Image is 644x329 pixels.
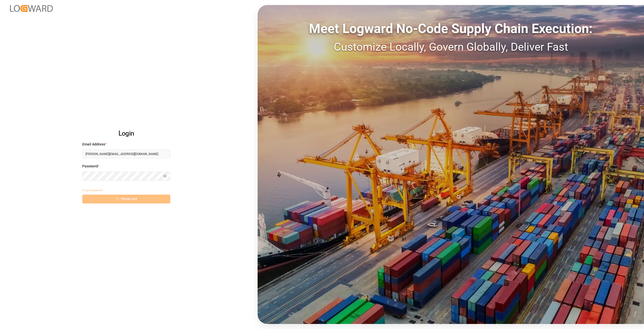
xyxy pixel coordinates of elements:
img: Logward_new_orange.png [10,5,53,12]
span: Password [82,164,98,169]
input: Enter your email [82,149,170,158]
div: Customize Locally, Govern Globally, Deliver Fast [258,39,644,55]
div: Meet Logward No-Code Supply Chain Execution: [258,19,644,39]
h2: Login [82,126,170,142]
span: Email Address [82,142,105,147]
